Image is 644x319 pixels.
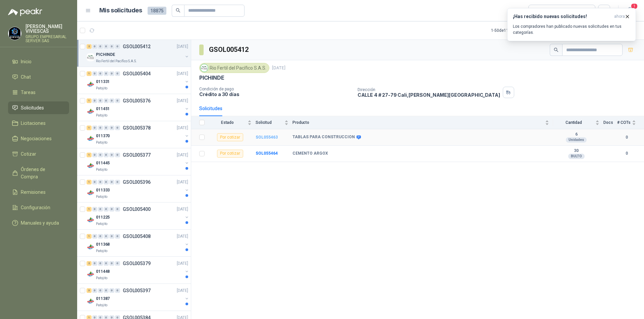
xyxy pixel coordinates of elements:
[109,153,114,157] div: 0
[87,135,95,143] img: Company Logo
[123,71,151,76] p: GSOL005404
[87,270,95,278] img: Company Logo
[109,207,114,212] div: 0
[109,288,114,293] div: 0
[177,98,188,104] p: [DATE]
[21,58,32,65] span: Inicio
[123,207,151,212] p: GSOL005400
[199,105,222,112] div: Solicitudes
[87,234,92,239] div: 1
[507,8,636,41] button: ¡Has recibido nuevas solicitudes!ahora Los compradores han publicado nuevas solicitudes en tus ca...
[92,207,97,212] div: 0
[25,35,69,43] p: GRUPO EMPRESARIAL SERVER SAS
[92,153,97,157] div: 0
[256,135,278,140] a: SOL055463
[217,150,243,158] div: Por cotizar
[533,7,547,14] div: Todas
[217,133,243,141] div: Por cotizar
[123,126,151,130] p: GSOL005378
[292,120,544,125] span: Producto
[21,89,36,96] span: Tareas
[96,79,110,85] p: 011331
[491,25,537,36] div: 1 - 50 de 11202
[177,125,188,131] p: [DATE]
[123,180,151,184] p: GSOL005396
[123,44,151,49] p: GSOL005412
[8,86,69,99] a: Tareas
[21,104,44,111] span: Solicitudes
[96,296,110,302] p: 011387
[115,71,120,76] div: 0
[617,120,631,125] span: # COTs
[554,48,558,52] span: search
[96,52,115,58] p: PICHINDE
[96,86,107,91] p: Patojito
[209,120,246,125] span: Estado
[513,14,611,19] h3: ¡Has recibido nuevas solicitudes!
[87,151,190,172] a: 1 0 0 0 0 0 GSOL005377[DATE] Company Logo011445Patojito
[87,287,190,308] a: 3 0 0 0 0 0 GSOL005397[DATE] Company Logo011387Patojito
[96,106,110,112] p: 011451
[104,207,109,212] div: 0
[96,59,137,64] p: Rio Fertil del Pacífico S.A.S.
[624,5,636,17] button: 1
[87,189,95,197] img: Company Logo
[199,63,269,73] div: Rio Fertil del Pacífico S.A.S.
[104,126,109,130] div: 0
[177,71,188,77] p: [DATE]
[98,44,103,49] div: 0
[177,288,188,294] p: [DATE]
[96,194,107,200] p: Patojito
[8,55,69,68] a: Inicio
[96,221,107,227] p: Patojito
[115,207,120,212] div: 0
[98,207,103,212] div: 0
[21,166,63,180] span: Órdenes de Compra
[104,180,109,184] div: 0
[115,98,120,103] div: 0
[209,116,256,129] th: Estado
[614,14,625,19] span: ahora
[123,234,151,239] p: GSOL005408
[109,98,114,103] div: 0
[104,98,109,103] div: 0
[292,116,553,129] th: Producto
[603,116,617,129] th: Docs
[98,261,103,266] div: 0
[87,162,95,170] img: Company Logo
[87,43,190,64] a: 2 0 0 0 0 0 GSOL005412[DATE] Company LogoPICHINDERio Fertil del Pacífico S.A.S.
[87,98,92,103] div: 1
[96,214,110,221] p: 011225
[199,87,352,91] p: Condición de pago
[104,71,109,76] div: 0
[177,152,188,158] p: [DATE]
[104,44,109,49] div: 0
[8,8,42,16] img: Logo peakr
[109,44,114,49] div: 0
[87,80,95,88] img: Company Logo
[553,116,603,129] th: Cantidad
[87,180,92,184] div: 1
[631,3,638,9] span: 1
[115,44,120,49] div: 0
[21,188,46,196] span: Remisiones
[177,233,188,240] p: [DATE]
[104,288,109,293] div: 0
[25,24,69,33] p: [PERSON_NAME] VIVIESCAS
[553,148,599,154] b: 30
[8,201,69,214] a: Configuración
[96,113,107,118] p: Patojito
[92,98,97,103] div: 0
[617,134,636,141] b: 0
[87,153,92,157] div: 1
[123,98,151,103] p: GSOL005376
[292,151,328,156] b: CEMENTO ARGOX
[87,207,92,212] div: 1
[8,101,69,114] a: Solicitudes
[115,153,120,157] div: 0
[123,261,151,266] p: GSOL005379
[256,116,292,129] th: Solicitud
[358,92,500,98] p: CALLE 4 # 27-79 Cali , [PERSON_NAME][GEOGRAPHIC_DATA]
[201,64,208,72] img: Company Logo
